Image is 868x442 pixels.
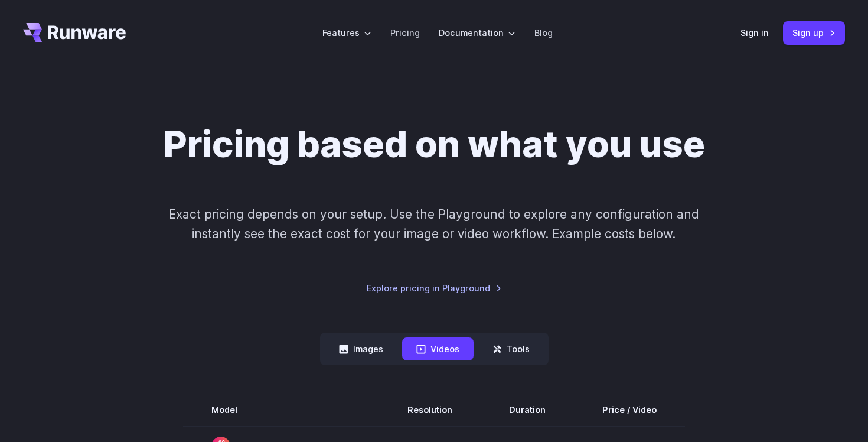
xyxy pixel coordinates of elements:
a: Pricing [390,26,420,40]
h1: Pricing based on what you use [164,123,705,167]
a: Go to / [23,23,126,42]
button: Images [325,337,397,360]
a: Sign up [783,21,845,44]
label: Documentation [439,26,515,40]
a: Blog [534,26,553,40]
th: Duration [481,394,574,427]
th: Model [183,394,379,427]
label: Features [322,26,371,40]
a: Explore pricing in Playground [367,281,502,295]
th: Resolution [379,394,481,427]
button: Videos [402,337,474,360]
th: Price / Video [574,394,685,427]
button: Tools [478,337,544,360]
a: Sign in [740,26,769,40]
p: Exact pricing depends on your setup. Use the Playground to explore any configuration and instantl... [146,204,722,244]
